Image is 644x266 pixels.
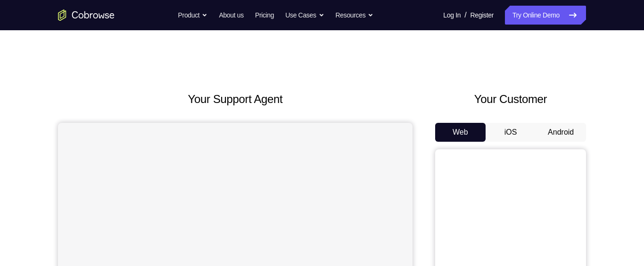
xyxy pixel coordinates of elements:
span: / [464,9,466,21]
a: About us [219,6,243,25]
button: Web [435,123,486,142]
button: Android [536,123,586,142]
button: Resources [336,6,374,25]
a: Register [471,6,494,25]
button: iOS [486,123,536,142]
a: Try Online Demo [505,6,586,25]
a: Go to the home page [58,9,115,21]
a: Log In [443,6,461,25]
button: Use Cases [285,6,324,25]
h2: Your Support Agent [58,91,413,108]
button: Product [178,6,208,25]
a: Pricing [255,6,274,25]
h2: Your Customer [435,91,586,108]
